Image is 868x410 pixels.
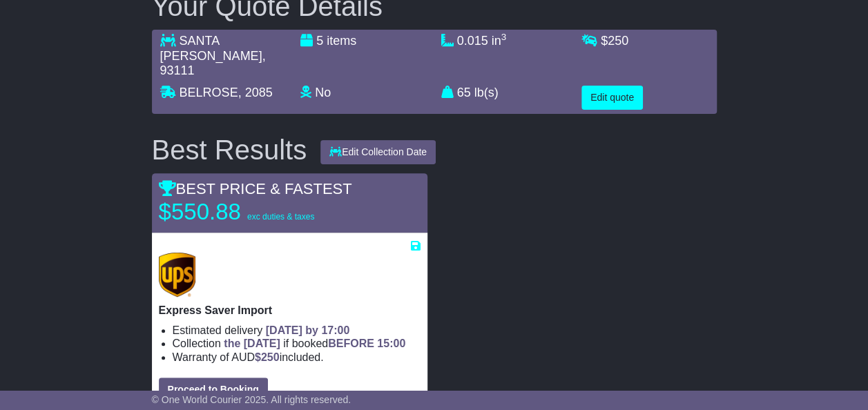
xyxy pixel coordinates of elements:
li: Warranty of AUD included. [173,351,421,364]
span: in [492,34,507,48]
span: 5 [316,34,323,48]
span: $ [601,34,628,48]
img: UPS (new): Express Saver Import [159,253,196,297]
span: $ [255,351,280,363]
span: 250 [608,34,628,48]
span: exc duties & taxes [247,212,314,222]
span: the [DATE] [224,338,280,349]
span: © One World Courier 2025. All rights reserved. [152,394,351,405]
span: , 2085 [238,86,273,99]
span: lb(s) [474,86,499,99]
span: BEFORE [328,338,374,349]
span: 65 [457,86,471,99]
span: 15:00 [377,338,405,349]
div: Best Results [145,135,314,165]
span: items [327,34,356,48]
span: BELROSE [180,86,238,99]
span: 250 [261,351,280,363]
span: if booked [224,338,405,349]
span: [DATE] by 17:00 [266,324,350,336]
button: Edit Collection Date [320,140,436,164]
span: 0.015 [457,34,488,48]
li: Collection [173,337,421,350]
p: $550.88 [159,198,331,226]
span: BEST PRICE & FASTEST [159,180,352,197]
span: SANTA [PERSON_NAME] [160,34,262,63]
span: , 93111 [160,49,266,78]
span: No [315,86,331,99]
button: Proceed to Booking [159,378,268,402]
p: Express Saver Import [159,304,421,317]
sup: 3 [501,32,507,42]
button: Edit quote [581,86,643,110]
li: Estimated delivery [173,324,421,337]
